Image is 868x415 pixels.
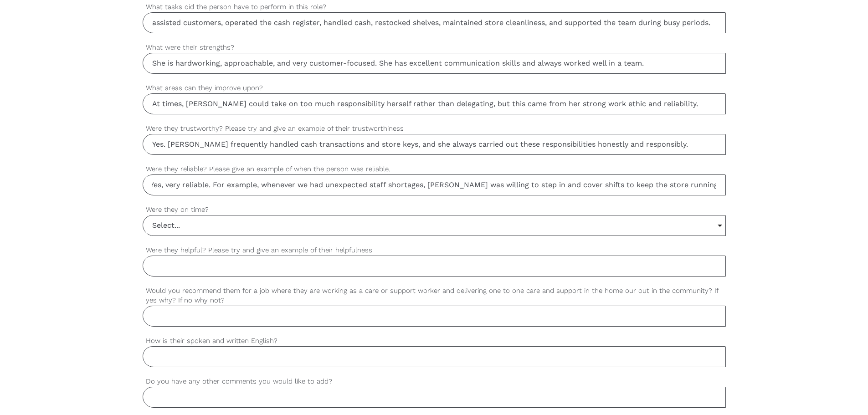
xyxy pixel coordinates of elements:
[143,164,726,174] label: Were they reliable? Please give an example of when the person was reliable.
[143,336,726,346] label: How is their spoken and written English?
[143,123,726,134] label: Were they trustworthy? Please try and give an example of their trustworthiness
[143,83,726,93] label: What areas can they improve upon?
[143,286,726,306] label: Would you recommend them for a job where they are working as a care or support worker and deliver...
[143,376,726,387] label: Do you have any other comments you would like to add?
[143,2,726,12] label: What tasks did the person have to perform in this role?
[143,205,726,215] label: Were they on time?
[143,245,726,256] label: Were they helpful? Please try and give an example of their helpfulness
[143,42,726,53] label: What were their strengths?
